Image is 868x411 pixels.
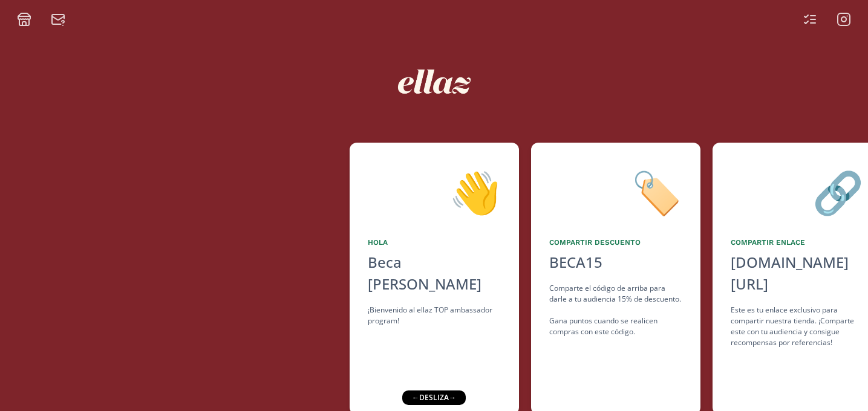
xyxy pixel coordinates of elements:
[402,390,466,405] div: ← desliza →
[549,161,682,222] div: 🏷️
[731,161,864,222] div: 🔗
[389,36,480,127] img: xfveBycWTD8n
[731,305,864,348] div: Este es tu enlace exclusivo para compartir nuestra tienda. ¡Comparte este con tu audiencia y cons...
[368,305,501,326] div: ¡Bienvenido al ellaz TOP ambassador program!
[731,251,864,295] div: [DOMAIN_NAME][URL]
[549,283,682,337] div: Comparte el código de arriba para darle a tu audiencia 15% de descuento. Gana puntos cuando se re...
[368,237,501,248] div: Hola
[368,251,501,295] div: Beca [PERSON_NAME]
[368,161,501,222] div: 👋
[549,251,602,273] div: BECA15
[731,237,864,248] div: Compartir Enlace
[549,237,682,248] div: Compartir Descuento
